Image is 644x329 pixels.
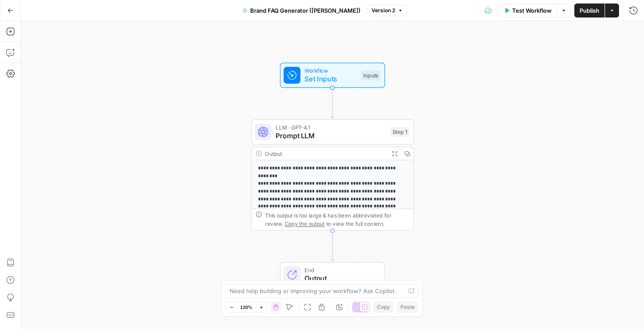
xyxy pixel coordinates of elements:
button: Brand FAQ Generator ([PERSON_NAME]) [237,3,366,17]
span: Copy [377,303,390,311]
span: Brand FAQ Generator ([PERSON_NAME]) [250,6,361,15]
span: 120% [240,304,252,311]
span: Copy the output [285,220,325,227]
span: Output [304,273,376,283]
g: Edge from step_1 to end [331,231,334,261]
span: Publish [580,6,599,15]
span: Paste [400,303,415,311]
span: Version 2 [372,7,395,14]
span: Test Workflow [512,6,552,15]
span: Workflow [304,66,357,75]
g: Edge from start to step_1 [331,88,334,119]
span: End [304,266,376,274]
div: Step 1 [390,127,409,137]
button: Copy [373,301,393,313]
span: Set Inputs [304,73,357,84]
div: Output [265,149,385,157]
div: This output is too large & has been abbreviated for review. to view the full content. [265,211,409,228]
div: Inputs [361,70,380,80]
span: Prompt LLM [276,130,386,141]
button: Paste [397,301,418,313]
button: Publish [574,3,605,17]
span: LLM · GPT-4.1 [276,123,386,131]
button: Test Workflow [499,3,557,17]
button: Version 2 [368,5,407,16]
div: WorkflowSet InputsInputs [251,63,414,88]
div: EndOutput [251,262,414,287]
